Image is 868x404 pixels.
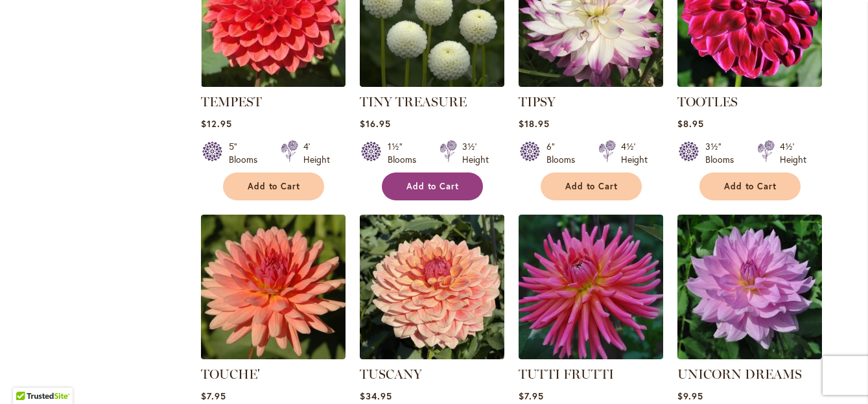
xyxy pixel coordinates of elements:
[677,77,822,89] a: Tootles
[360,350,504,362] a: TUSCANY
[248,181,301,192] span: Add to Cart
[201,117,232,130] span: $12.95
[677,390,703,402] span: $9.95
[724,181,777,192] span: Add to Cart
[546,140,583,166] div: 6" Blooms
[541,172,642,200] button: Add to Cart
[677,117,704,130] span: $8.95
[223,172,324,200] button: Add to Cart
[388,140,424,166] div: 1½" Blooms
[705,140,742,166] div: 3½" Blooms
[519,94,556,110] a: TIPSY
[201,94,262,110] a: TEMPEST
[360,77,504,89] a: TINY TREASURE
[201,366,260,382] a: TOUCHE'
[303,140,330,166] div: 4' Height
[519,215,663,359] img: TUTTI FRUTTI
[406,181,460,192] span: Add to Cart
[677,366,802,382] a: UNICORN DREAMS
[519,390,544,402] span: $7.95
[201,350,346,362] a: TOUCHE'
[677,215,822,359] img: UNICORN DREAMS
[360,94,467,110] a: TINY TREASURE
[382,172,483,200] button: Add to Cart
[699,172,801,200] button: Add to Cart
[519,117,550,130] span: $18.95
[519,77,663,89] a: TIPSY
[462,140,489,166] div: 3½' Height
[360,366,422,382] a: TUSCANY
[229,140,265,166] div: 5" Blooms
[360,390,392,402] span: $34.95
[677,350,822,362] a: UNICORN DREAMS
[677,94,738,110] a: TOOTLES
[780,140,806,166] div: 4½' Height
[621,140,648,166] div: 4½' Height
[201,390,226,402] span: $7.95
[360,117,391,130] span: $16.95
[201,215,346,359] img: TOUCHE'
[519,350,663,362] a: TUTTI FRUTTI
[10,358,46,394] iframe: Launch Accessibility Center
[565,181,618,192] span: Add to Cart
[519,366,614,382] a: TUTTI FRUTTI
[201,77,346,89] a: TEMPEST
[360,215,504,359] img: TUSCANY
